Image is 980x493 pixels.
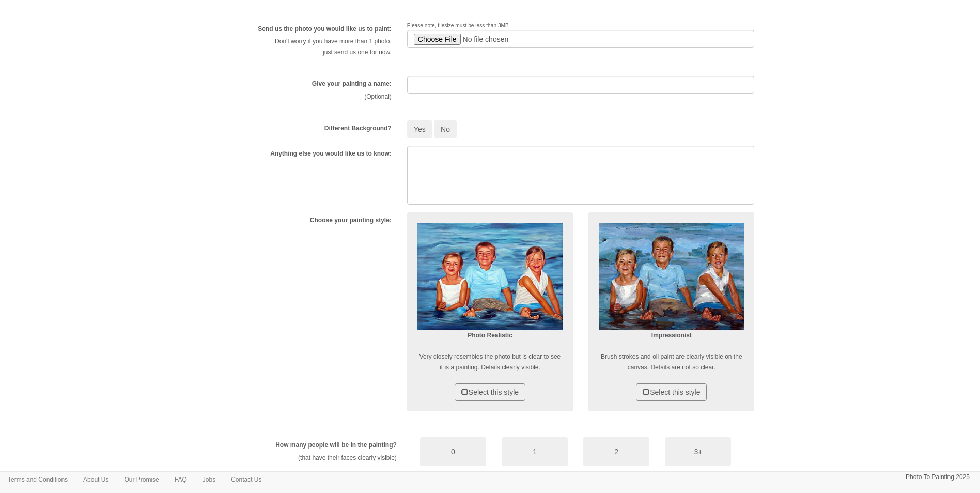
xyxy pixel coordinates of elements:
[275,441,397,450] label: How many people will be in the painting?
[310,216,392,225] label: Choose your painting style:
[417,330,563,341] p: Photo Realistic
[226,91,392,102] p: (Optional)
[455,383,525,401] button: Select this style
[116,472,166,487] a: Our Promise
[636,383,707,401] button: Select this style
[241,453,397,464] p: (that have their faces clearly visible)
[258,25,392,34] label: Send us the photo you would like us to paint:
[270,149,392,158] label: Anything else you would like us to know:
[167,472,195,487] a: FAQ
[226,36,392,58] p: Don't worry if you have more than 1 photo, just send us one for now.
[324,124,392,133] label: Different Background?
[407,23,509,28] span: Please note, filesize must be less than 3MB
[420,437,486,466] button: 0
[417,223,563,331] img: Realism
[417,351,563,373] p: Very closely resembles the photo but is clear to see it is a painting. Details clearly visible.
[75,472,116,487] a: About Us
[583,437,649,466] button: 2
[312,80,392,88] label: Give your painting a name:
[599,330,744,341] p: Impressionist
[407,120,432,138] button: Yes
[195,472,223,487] a: Jobs
[906,472,970,483] p: Photo To Painting 2025
[502,437,568,466] button: 1
[665,437,731,466] button: 3+
[599,223,744,331] img: Impressionist
[434,120,457,138] button: No
[223,472,269,487] a: Contact Us
[599,351,744,373] p: Brush strokes and oil paint are clearly visible on the canvas. Details are not so clear.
